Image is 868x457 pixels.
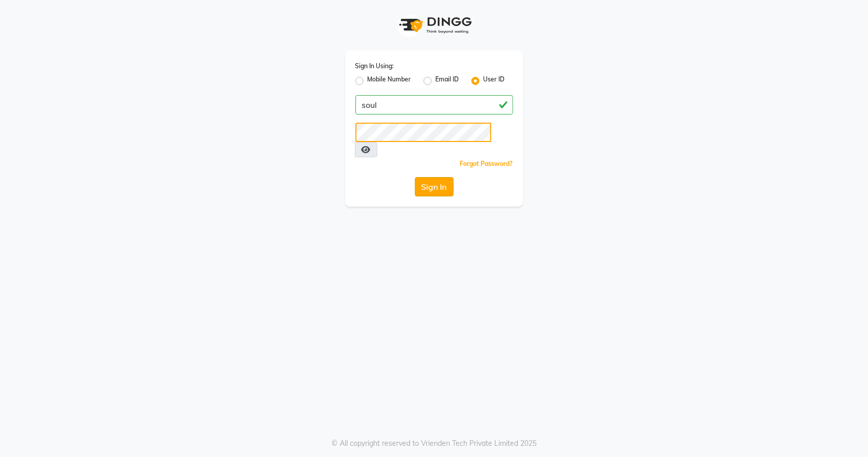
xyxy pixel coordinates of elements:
[484,75,505,87] label: User ID
[436,75,459,87] label: Email ID
[355,95,513,115] input: Username
[415,177,454,196] button: Sign In
[368,75,411,87] label: Mobile Number
[394,10,475,40] img: logo1.svg
[355,62,394,71] label: Sign In Using:
[355,123,492,142] input: Username
[460,160,513,167] a: Forgot Password?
